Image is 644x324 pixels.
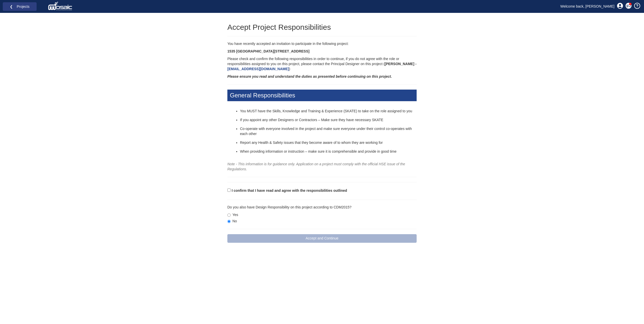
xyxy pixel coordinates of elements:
[227,234,417,243] a: Accept and Continue
[227,219,237,224] label: No
[232,188,347,193] label: I confirm that I have read and agree with the responsibilities outlined
[227,212,238,218] label: Yes
[227,74,392,78] i: Please ensure you read and understand the duties as presented before continuing on this project.
[227,67,289,71] a: [EMAIL_ADDRESS][DOMAIN_NAME]
[240,140,417,145] li: Report any Health & Safety issues that they become aware of to whom they are working for
[6,3,33,10] a: ❮ Projects
[227,62,416,71] b: [PERSON_NAME] -
[227,220,231,223] input: No
[227,162,405,171] i: Note - This information is for guidance only. Application on a project must comply with the offic...
[240,109,417,114] li: You MUST have the Skills, Knowledge and Training & Experience (SKATE) to take on the role assigne...
[227,90,417,101] h3: General Responsibilities
[240,149,417,154] li: When providing information or instruction – make sure it is comprehensible and provide in good time
[227,57,417,72] p: Please check and confirm the following responsibilities in order to continue, if you do not agree...
[48,1,73,11] img: logo_white.png
[240,126,417,137] li: Co-operate with everyone involved in the project and make sure everyone under their control co-op...
[557,3,618,10] a: Welcome back, [PERSON_NAME]
[227,23,417,31] h2: Accept Project Responsibilities
[227,213,231,217] input: Yes
[240,118,417,123] li: If you appoint any other Designers or Contractors – Make sure they have necessary SKATE
[227,205,417,210] p: Do you also have Design Responsibility on this project according to CDM2015?
[227,49,309,53] b: 1535 [GEOGRAPHIC_DATA][STREET_ADDRESS]
[227,41,417,46] p: You have recently accepted an invitation to participate in the following project:
[623,301,640,320] iframe: Chat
